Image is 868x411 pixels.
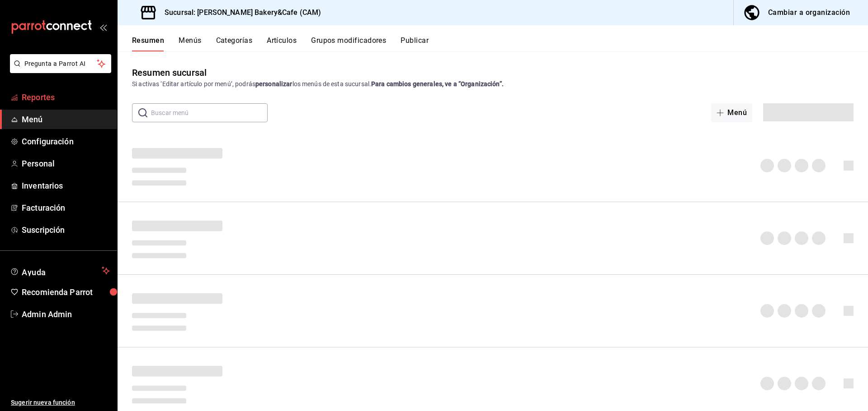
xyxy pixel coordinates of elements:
[22,308,110,320] span: Admin Admin
[22,224,110,236] span: Suscripción
[267,36,297,51] button: Artículos
[22,202,110,214] span: Facturación
[22,265,98,276] span: Ayuda
[711,103,752,122] button: Menú
[768,6,850,19] div: Cambiar a organización
[24,59,97,69] span: Pregunta a Parrot AI
[151,104,268,122] input: Buscar menú
[22,286,110,298] span: Recomienda Parrot
[99,23,107,31] button: open_drawer_menu
[22,91,110,103] span: Reportes
[401,36,429,51] button: Publicar
[179,36,201,51] button: Menús
[132,36,164,51] button: Resumen
[371,80,504,88] strong: Para cambios generales, ve a “Organización”.
[216,36,253,51] button: Categorías
[22,135,110,148] span: Configuración
[132,79,854,89] div: Si activas ‘Editar artículo por menú’, podrás los menús de esta sucursal.
[132,36,868,51] div: navigation tabs
[255,80,292,88] strong: personalizar
[10,54,111,73] button: Pregunta a Parrot AI
[22,157,110,170] span: Personal
[6,65,111,75] a: Pregunta a Parrot AI
[132,66,207,79] div: Resumen sucursal
[22,180,110,192] span: Inventarios
[11,398,110,407] span: Sugerir nueva función
[157,7,321,18] h3: Sucursal: [PERSON_NAME] Bakery&Cafe (CAM)
[311,36,386,51] button: Grupos modificadores
[22,113,110,125] span: Menú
